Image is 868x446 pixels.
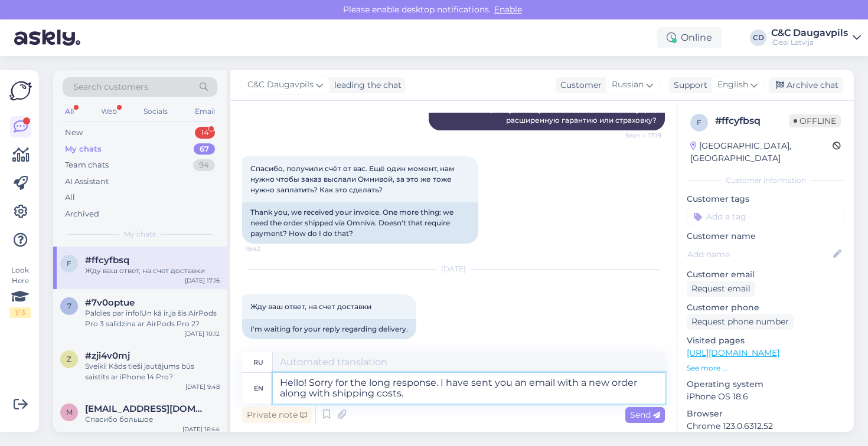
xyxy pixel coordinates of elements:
[789,114,841,127] span: Offline
[329,79,402,91] div: leading the chat
[192,104,217,119] div: Email
[687,420,844,432] p: Chrome 123.0.6312.52
[687,175,844,186] div: Customer information
[65,192,75,204] div: All
[185,276,220,285] div: [DATE] 17:16
[65,143,102,155] div: My chats
[491,4,526,15] span: Enable
[67,355,71,363] span: z
[246,244,290,253] span: 18:42
[85,308,220,329] div: Paldies par info!Un kā ir,ja šis AirPods Pro 3 salīdzina ar AirPods Pro 2?
[193,159,215,171] div: 94
[771,28,848,38] div: C&C Daugavpils
[617,131,661,140] span: Seen ✓ 17:19
[85,265,220,276] div: Жду ваш ответ, на счет доставки
[690,140,833,165] div: [GEOGRAPHIC_DATA], [GEOGRAPHIC_DATA]
[250,302,371,311] span: Жду ваш ответ, на счет доставки
[65,127,83,139] div: New
[750,29,766,46] div: CD
[687,230,844,242] p: Customer name
[73,81,148,93] span: Search customers
[85,350,130,361] span: #zji4v0mj
[65,159,109,171] div: Team chats
[771,38,848,47] div: iDeal Latvija
[687,281,755,297] div: Request email
[697,118,701,127] span: f
[687,408,844,420] p: Browser
[687,301,844,314] p: Customer phone
[184,329,220,338] div: [DATE] 10:12
[246,340,290,349] span: 17:16
[687,347,779,358] a: [URL][DOMAIN_NAME]
[242,319,416,339] div: I'm waiting for your reply regarding delivery.
[242,202,478,244] div: Thank you, we received your invoice. One more thing: we need the order shipped via Omniva. Doesn'...
[250,164,456,194] span: Спасибо, получили счёт от вас. Ещё один момент, нам нужно чтобы заказ выслали Омнивой, за это же ...
[65,208,99,220] div: Archived
[85,414,220,425] div: Спасибо большое
[194,143,215,155] div: 67
[254,378,263,398] div: en
[771,28,861,47] a: C&C DaugavpilsiDeal Latvija
[242,264,665,274] div: [DATE]
[85,297,135,308] span: #7v0optue
[687,193,844,205] p: Customer tags
[669,79,707,91] div: Support
[141,104,170,119] div: Socials
[687,208,844,225] input: Add a tag
[769,77,843,93] div: Archive chat
[687,378,844,391] p: Operating system
[99,104,119,119] div: Web
[717,78,748,91] span: English
[630,409,660,420] span: Send
[253,352,263,372] div: ru
[687,268,844,281] p: Customer email
[85,361,220,382] div: Sveiki! Kāds tieši jautājums būs saistīts ar iPhone 14 Pro?
[67,301,71,310] span: 7
[124,229,156,240] span: My chats
[612,78,644,91] span: Russian
[273,373,665,404] textarea: Hello! Sorry for the long response. I have sent you an email with a new order along with shipping...
[9,265,31,318] div: Look Here
[66,408,73,417] span: m
[195,127,215,139] div: 14
[85,255,129,265] span: #ffcyfbsq
[185,382,220,391] div: [DATE] 9:48
[687,363,844,373] p: See more ...
[556,79,602,91] div: Customer
[247,78,314,91] span: C&C Daugavpils
[63,104,76,119] div: All
[687,335,844,347] p: Visited pages
[65,176,109,188] div: AI Assistant
[715,114,789,128] div: # ffcyfbsq
[67,259,71,268] span: f
[687,314,794,330] div: Request phone number
[182,425,220,434] div: [DATE] 16:44
[687,391,844,403] p: iPhone OS 18.6
[687,248,831,261] input: Add name
[9,80,32,102] img: Askly Logo
[85,404,208,414] span: malish1016@inbox.lv
[9,307,31,318] div: 1 / 3
[657,27,722,48] div: Online
[242,407,312,423] div: Private note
